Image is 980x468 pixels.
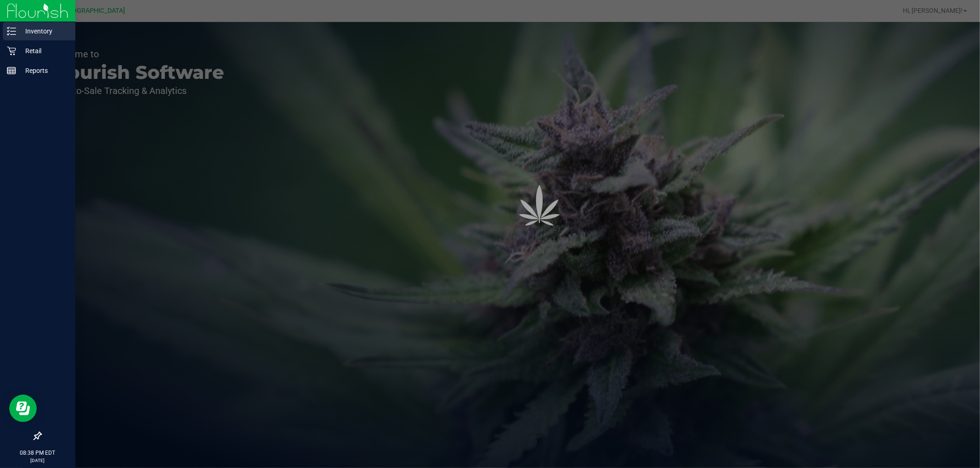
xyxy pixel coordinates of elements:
[4,449,71,457] p: 08:38 PM EDT
[9,395,37,422] iframe: Resource center
[7,46,16,55] inline-svg: Retail
[16,26,71,37] p: Inventory
[16,65,71,76] p: Reports
[7,66,16,75] inline-svg: Reports
[16,45,71,56] p: Retail
[7,27,16,36] inline-svg: Inventory
[4,457,71,464] p: [DATE]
